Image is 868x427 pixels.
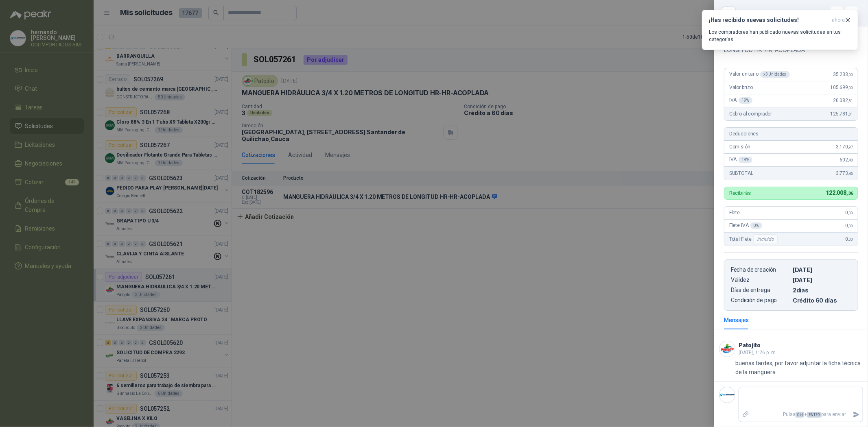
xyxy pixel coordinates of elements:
[731,297,789,304] p: Condición de pago
[833,98,853,103] span: 20.082
[729,234,779,244] span: Total Flete
[729,170,753,176] span: SUBTOTAL
[702,10,858,50] button: ¡Has recibido nuevas solicitudes!ahora Los compradores han publicado nuevas solicitudes en tus ca...
[848,85,853,90] span: ,00
[709,17,829,24] h3: ¡Has recibido nuevas solicitudes!
[729,157,752,163] span: IVA
[848,72,853,77] span: ,00
[729,71,790,78] span: Valor unitario
[729,131,759,137] span: Deducciones
[826,190,853,196] span: 122.008
[739,350,777,355] span: [DATE], 1:26 p. m.
[760,71,790,78] div: x 3 Unidades
[846,210,853,216] span: 0
[724,316,749,325] div: Mensajes
[848,98,853,103] span: ,81
[739,97,753,104] div: 19 %
[830,85,853,90] span: 105.699
[753,234,778,244] div: Incluido
[848,158,853,162] span: ,48
[832,17,845,24] span: ahora
[840,157,853,163] span: 602
[846,191,853,196] span: ,36
[729,97,752,104] span: IVA
[731,287,789,294] p: Días de entrega
[849,407,863,422] button: Enviar
[750,222,762,229] div: 0 %
[729,190,751,196] p: Recibirás
[848,145,853,149] span: ,97
[833,72,853,77] span: 35.233
[729,222,762,229] span: Flete IVA
[796,412,804,418] span: Ctrl
[731,277,789,283] p: Validez
[836,144,853,150] span: 3.170
[724,8,734,18] button: Close
[731,266,789,273] p: Fecha de creación
[739,407,753,422] label: Adjuntar archivos
[709,28,851,43] p: Los compradores han publicado nuevas solicitudes en tus categorías.
[846,223,853,229] span: 0
[735,359,863,377] p: buenas tardes, por favor adjuntar la ficha técnica de la manguera
[836,170,853,176] span: 3.773
[719,387,735,403] img: Company Logo
[729,85,753,90] span: Valor bruto
[793,266,851,273] p: [DATE]
[807,412,821,418] span: ENTER
[848,237,853,242] span: ,00
[846,236,853,242] span: 0
[848,112,853,116] span: ,81
[729,144,750,150] span: Comisión
[848,211,853,215] span: ,00
[793,287,851,294] p: 2 dias
[729,210,740,216] span: Flete
[848,224,853,228] span: ,00
[740,7,858,20] div: COT182596
[848,171,853,176] span: ,45
[793,297,851,304] p: Crédito 60 días
[739,157,753,163] div: 19 %
[719,341,735,357] img: Company Logo
[830,111,853,117] span: 125.781
[753,407,850,422] p: Pulsa + para enviar
[739,343,761,348] h3: Patojito
[729,111,772,117] span: Cobro al comprador
[793,277,851,283] p: [DATE]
